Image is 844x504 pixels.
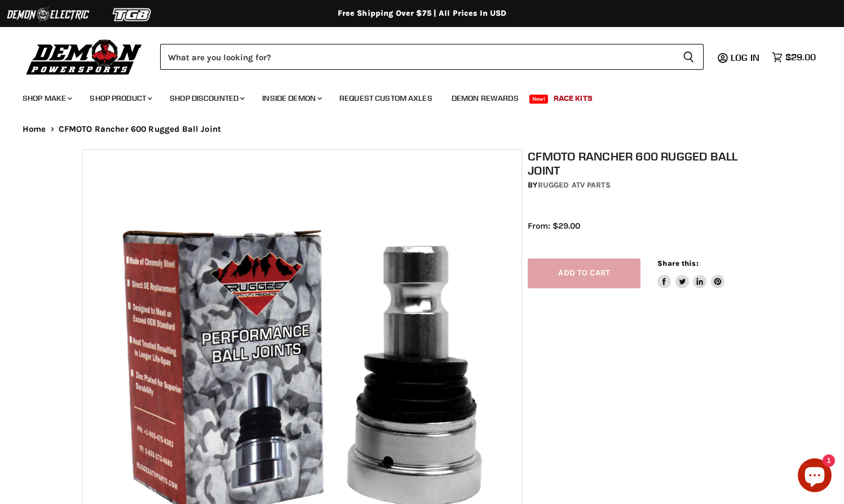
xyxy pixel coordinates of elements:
[23,124,46,134] a: Home
[538,180,611,190] a: Rugged ATV Parts
[528,221,580,231] span: From: $29.00
[81,87,159,110] a: Shop Product
[657,259,698,267] span: Share this:
[254,87,329,110] a: Inside Demon
[6,4,90,25] img: Demon Electric Logo 2
[785,52,816,63] span: $29.00
[160,44,674,70] input: Search
[23,37,146,77] img: Demon Powersports
[528,149,767,177] h1: CFMOTO Rancher 600 Rugged Ball Joint
[545,87,601,110] a: Race Kits
[161,87,251,110] a: Shop Discounted
[657,258,724,288] aside: Share this:
[731,52,759,63] span: Log in
[794,458,835,495] inbox-online-store-chat: Shopify online store chat
[528,179,767,191] div: by
[726,52,766,63] a: Log in
[331,87,441,110] a: Request Custom Axles
[14,87,79,110] a: Shop Make
[14,82,813,110] ul: Main menu
[59,124,221,134] span: CFMOTO Rancher 600 Rugged Ball Joint
[90,4,175,25] img: TGB Logo 2
[766,49,821,65] a: $29.00
[160,44,704,70] form: Product
[674,44,704,70] button: Search
[443,87,527,110] a: Demon Rewards
[529,95,549,104] span: New!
